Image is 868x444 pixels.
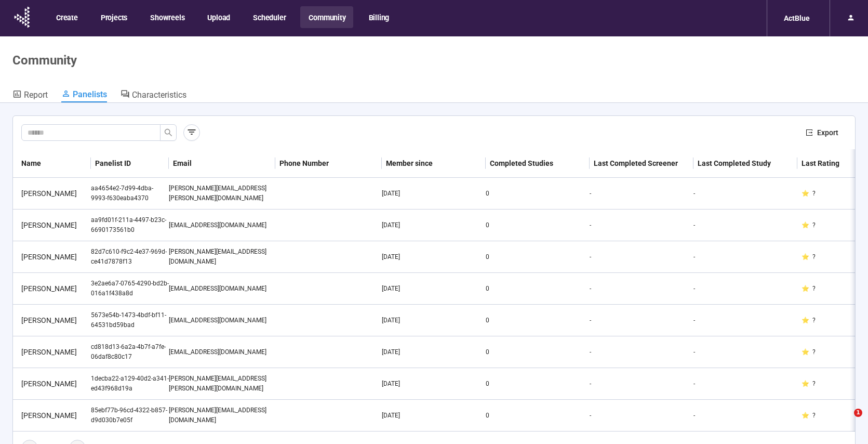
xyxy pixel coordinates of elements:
div: - [693,220,797,230]
div: [PERSON_NAME] [17,283,91,294]
div: aa9fd01f-211a-4497-b23c-6690173561b0 [91,215,169,235]
span: search [164,128,172,137]
div: [EMAIL_ADDRESS][DOMAIN_NAME] [169,347,275,357]
button: Billing [360,6,397,28]
div: [DATE] [382,379,486,389]
div: 85ebf77b-96cd-4322-b857-d9d030b7e05f [91,406,169,425]
span: Report [24,90,48,100]
div: - [590,347,693,357]
span: Characteristics [132,90,186,100]
th: Name [13,149,91,178]
div: 0 [486,189,590,199]
div: - [590,189,693,199]
th: Panelist ID [91,149,169,178]
span: ? [812,412,816,419]
div: - [590,316,693,325]
div: 0 [486,379,590,389]
div: [PERSON_NAME] [17,188,91,199]
div: - [693,347,797,357]
span: ? [812,190,816,197]
span: ? [812,285,816,292]
span: Export [817,127,838,138]
div: 82d7c610-f9c2-4e37-969d-ce41d7878f13 [91,247,169,267]
span: ? [812,253,816,260]
span: ? [812,221,816,229]
div: - [693,189,797,199]
div: 0 [486,347,590,357]
div: [EMAIL_ADDRESS][DOMAIN_NAME] [169,220,275,230]
div: [DATE] [382,284,486,294]
div: 0 [486,284,590,294]
button: Showreels [142,6,192,28]
div: [PERSON_NAME] [17,315,91,326]
div: - [590,220,693,230]
a: Report [12,89,48,102]
div: [PERSON_NAME] [17,378,91,389]
span: star-icon [802,348,809,356]
span: star-icon [802,253,809,260]
button: Scheduler [245,6,293,28]
span: Panelists [73,89,107,99]
div: [PERSON_NAME] [17,251,91,263]
th: Member since [382,149,486,178]
button: Upload [199,6,237,28]
span: star-icon [802,317,809,324]
div: 0 [486,411,590,421]
div: - [693,411,797,421]
span: star-icon [802,221,809,229]
div: [PERSON_NAME] [17,219,91,231]
div: 5673e54b-1473-4bdf-bf11-64531bd59bad [91,310,169,330]
a: Characteristics [121,89,186,102]
div: 3e2ae6a7-0765-4290-bd2b-016a1f438a8d [91,279,169,298]
div: - [590,379,693,389]
iframe: Intercom live chat [833,409,858,434]
span: star-icon [802,380,809,387]
span: star-icon [802,285,809,292]
span: star-icon [802,190,809,197]
div: - [590,252,693,262]
div: [DATE] [382,189,486,199]
div: [DATE] [382,220,486,230]
span: export [806,129,813,136]
button: exportExport [797,124,847,141]
span: star-icon [802,412,809,419]
th: Last Completed Screener [590,149,693,178]
div: [PERSON_NAME][EMAIL_ADDRESS][DOMAIN_NAME] [169,247,275,267]
th: Completed Studies [486,149,590,178]
button: Projects [92,6,135,28]
div: [EMAIL_ADDRESS][DOMAIN_NAME] [169,284,275,294]
span: 1 [854,409,862,417]
button: Community [300,6,353,28]
span: ? [812,317,816,324]
div: [DATE] [382,316,486,325]
div: aa4654e2-7d99-4dba-9993-f630eaba4370 [91,184,169,203]
div: - [693,316,797,325]
th: Last Completed Study [693,149,797,178]
div: [PERSON_NAME] [17,346,91,358]
div: [DATE] [382,252,486,262]
div: [EMAIL_ADDRESS][DOMAIN_NAME] [169,316,275,325]
div: [PERSON_NAME][EMAIL_ADDRESS][PERSON_NAME][DOMAIN_NAME] [169,374,275,394]
div: - [693,284,797,294]
div: - [590,411,693,421]
h1: Community [12,53,77,68]
div: - [693,252,797,262]
button: Create [48,6,85,28]
div: 1decba22-a129-40d2-a341-ed43f968d19a [91,374,169,394]
div: [PERSON_NAME] [17,410,91,421]
span: ? [812,348,816,356]
a: Panelists [61,89,107,102]
div: 0 [486,316,590,325]
div: cd818d13-6a2a-4b7f-a7fe-06daf8c80c17 [91,342,169,362]
div: 0 [486,220,590,230]
div: [DATE] [382,347,486,357]
div: - [693,379,797,389]
th: Phone Number [275,149,382,178]
div: ActBlue [778,8,816,28]
span: ? [812,380,816,387]
th: Email [169,149,275,178]
div: [PERSON_NAME][EMAIL_ADDRESS][PERSON_NAME][DOMAIN_NAME] [169,184,275,203]
div: - [590,284,693,294]
div: [DATE] [382,411,486,421]
button: search [160,124,177,141]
